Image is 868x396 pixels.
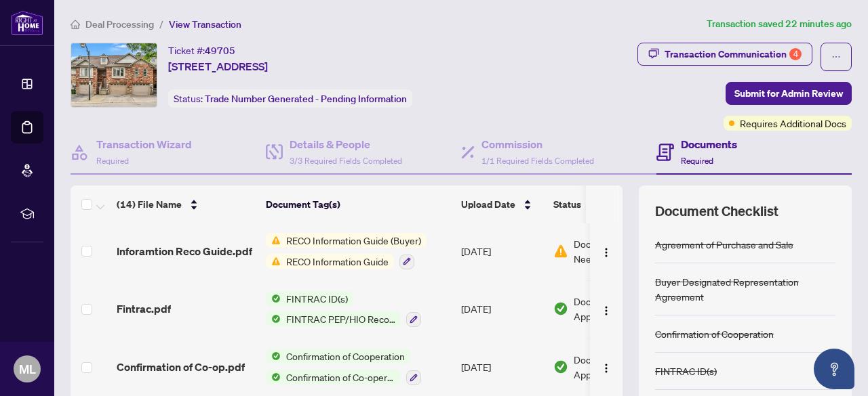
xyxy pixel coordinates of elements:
td: [DATE] [456,280,548,338]
button: Status IconFINTRAC ID(s)Status IconFINTRAC PEP/HIO Record [266,291,421,328]
span: Required [681,156,713,166]
img: IMG-40756689_1.jpg [71,43,157,107]
span: Document Approved [574,294,658,324]
article: Transaction saved 22 minutes ago [707,16,852,32]
img: Status Icon [266,349,281,364]
img: Status Icon [266,254,281,269]
th: Status [548,185,663,223]
span: Requires Additional Docs [740,116,846,131]
img: Logo [601,247,612,258]
span: RECO Information Guide (Buyer) [281,233,427,248]
div: Confirmation of Cooperation [655,326,774,341]
div: Status: [168,89,412,108]
button: Transaction Communication4 [637,43,812,66]
div: Agreement of Purchase and Sale [655,237,793,252]
span: Required [96,156,129,166]
h4: Transaction Wizard [96,136,192,152]
button: Status IconRECO Information Guide (Buyer)Status IconRECO Information Guide [266,233,427,269]
span: Fintrac.pdf [117,301,171,317]
img: Document Status [553,244,568,259]
span: [STREET_ADDRESS] [168,58,268,74]
th: (14) File Name [111,185,260,223]
button: Logo [595,356,617,378]
span: Inforamtion Reco Guide.pdf [117,243,252,259]
img: Logo [601,305,612,316]
span: 49705 [205,45,235,57]
h4: Documents [681,136,737,152]
span: ML [19,359,36,378]
button: Logo [595,240,617,262]
img: Document Status [553,301,568,316]
img: Status Icon [266,233,281,248]
img: Status Icon [266,311,281,326]
img: Logo [601,363,612,374]
span: Document Needs Work [574,236,644,266]
h4: Commission [481,136,594,152]
img: Status Icon [266,370,281,384]
span: FINTRAC ID(s) [281,291,353,306]
img: logo [11,10,43,35]
button: Logo [595,298,617,320]
span: Confirmation of Cooperation [281,349,410,364]
span: Trade Number Generated - Pending Information [205,93,407,105]
div: Ticket #: [168,43,235,58]
div: Transaction Communication [665,43,802,65]
button: Submit for Admin Review [726,82,852,105]
img: Status Icon [266,291,281,306]
th: Document Tag(s) [260,185,456,223]
span: ellipsis [831,52,841,62]
span: Confirmation of Co-operation and Representation—Buyer/Seller [281,370,401,384]
button: Open asap [814,349,854,389]
span: Document Approved [574,352,658,382]
span: FINTRAC PEP/HIO Record [281,311,401,326]
span: RECO Information Guide [281,254,394,269]
span: Submit for Admin Review [734,83,843,104]
div: FINTRAC ID(s) [655,364,717,378]
span: Upload Date [461,197,515,212]
span: 3/3 Required Fields Completed [290,156,402,166]
h4: Details & People [290,136,402,152]
span: Deal Processing [85,18,154,30]
span: Status [553,197,581,212]
span: (14) File Name [117,197,182,212]
span: 1/1 Required Fields Completed [481,156,594,166]
span: Document Checklist [655,202,778,221]
div: 4 [789,48,802,60]
img: Document Status [553,359,568,374]
div: Buyer Designated Representation Agreement [655,274,835,304]
li: / [159,16,163,32]
td: [DATE] [456,222,548,280]
button: Status IconConfirmation of CooperationStatus IconConfirmation of Co-operation and Representation—... [266,349,421,385]
th: Upload Date [456,185,548,223]
span: Confirmation of Co-op.pdf [117,359,245,375]
span: View Transaction [169,18,241,30]
td: [DATE] [456,338,548,396]
span: home [71,20,80,29]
